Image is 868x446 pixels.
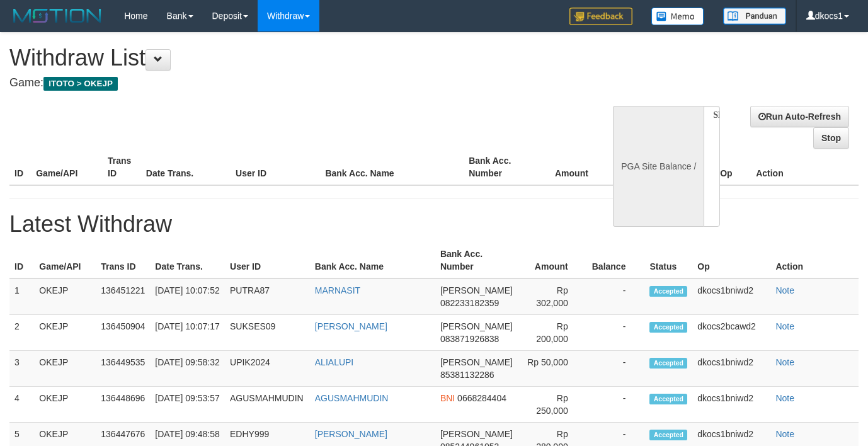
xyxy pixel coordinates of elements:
[813,127,849,149] a: Stop
[9,351,34,387] td: 3
[315,357,353,367] a: ALIALUPI
[519,351,587,387] td: Rp 50,000
[315,393,389,403] a: AGUSMAHMUDIN
[435,243,519,278] th: Bank Acc. Number
[649,430,687,440] span: Accepted
[607,149,673,185] th: Balance
[9,278,34,315] td: 1
[9,212,859,237] h1: Latest Withdraw
[723,8,786,25] img: panduan.png
[775,429,794,439] a: Note
[225,387,310,423] td: AGUSMAHMUDIN
[150,278,225,315] td: [DATE] 10:07:52
[587,278,645,315] td: -
[750,106,849,127] a: Run Auto-Refresh
[150,351,225,387] td: [DATE] 09:58:32
[150,315,225,351] td: [DATE] 10:07:17
[569,8,632,25] img: Feedback.jpg
[150,387,225,423] td: [DATE] 09:53:57
[519,243,587,278] th: Amount
[31,149,103,185] th: Game/API
[587,243,645,278] th: Balance
[775,393,794,403] a: Note
[225,243,310,278] th: User ID
[310,243,435,278] th: Bank Acc. Name
[315,429,387,439] a: [PERSON_NAME]
[464,149,535,185] th: Bank Acc. Number
[440,334,499,344] span: 083871926838
[9,6,105,25] img: MOTION_logo.png
[770,243,859,278] th: Action
[440,429,513,439] span: [PERSON_NAME]
[96,278,150,315] td: 136451221
[457,393,506,403] span: 0668284404
[34,243,96,278] th: Game/API
[320,149,464,185] th: Bank Acc. Name
[649,286,687,297] span: Accepted
[692,278,770,315] td: dkocs1bniwd2
[34,387,96,423] td: OKEJP
[103,149,141,185] th: Trans ID
[34,315,96,351] td: OKEJP
[587,387,645,423] td: -
[9,77,566,89] h4: Game:
[440,393,455,403] span: BNI
[9,387,34,423] td: 4
[649,394,687,404] span: Accepted
[692,387,770,423] td: dkocs1bniwd2
[644,243,692,278] th: Status
[150,243,225,278] th: Date Trans.
[440,357,513,367] span: [PERSON_NAME]
[649,358,687,369] span: Accepted
[96,387,150,423] td: 136448696
[692,315,770,351] td: dkocs2bcawd2
[440,321,513,331] span: [PERSON_NAME]
[613,106,704,227] div: PGA Site Balance /
[440,285,513,295] span: [PERSON_NAME]
[96,351,150,387] td: 136449535
[315,285,360,295] a: MARNASIT
[141,149,231,185] th: Date Trans.
[440,370,494,380] span: 85381132286
[9,149,31,185] th: ID
[519,315,587,351] td: Rp 200,000
[9,243,34,278] th: ID
[231,149,320,185] th: User ID
[775,357,794,367] a: Note
[225,278,310,315] td: PUTRA87
[775,321,794,331] a: Note
[751,149,859,185] th: Action
[315,321,387,331] a: [PERSON_NAME]
[34,278,96,315] td: OKEJP
[9,315,34,351] td: 2
[440,298,499,308] span: 082233182359
[775,285,794,295] a: Note
[587,351,645,387] td: -
[649,322,687,333] span: Accepted
[225,315,310,351] td: SUKSES09
[96,243,150,278] th: Trans ID
[519,278,587,315] td: Rp 302,000
[715,149,751,185] th: Op
[519,387,587,423] td: Rp 250,000
[692,243,770,278] th: Op
[651,8,704,25] img: Button%20Memo.svg
[96,315,150,351] td: 136450904
[692,351,770,387] td: dkocs1bniwd2
[535,149,607,185] th: Amount
[34,351,96,387] td: OKEJP
[225,351,310,387] td: UPIK2024
[43,77,118,91] span: ITOTO > OKEJP
[9,45,566,71] h1: Withdraw List
[587,315,645,351] td: -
